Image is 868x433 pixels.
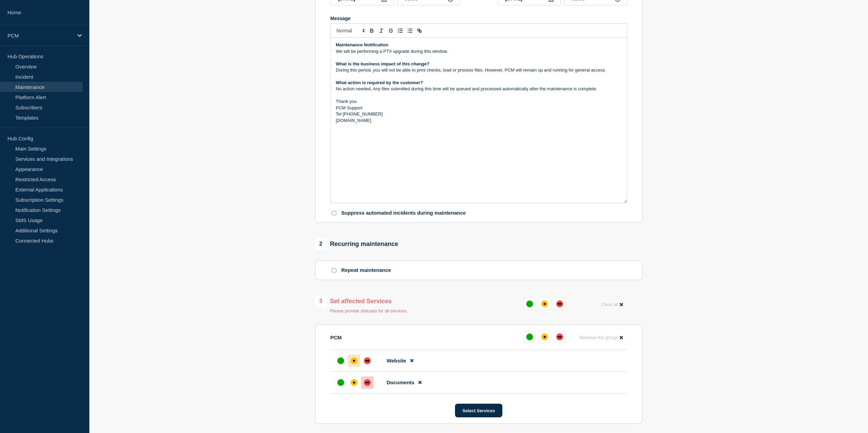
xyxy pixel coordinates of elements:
div: affected [351,379,357,386]
div: up [526,334,533,340]
span: 3 [315,295,327,307]
button: Toggle link [415,27,424,35]
div: affected [351,357,357,364]
span: Remove the group [579,335,617,340]
p: PCM [330,335,342,340]
span: 2 [315,238,327,250]
p: Please provide statuses for all services. [330,308,408,313]
p: Tel [PHONE_NUMBER] [336,111,622,117]
input: Suppress automated incidents during maintenance [332,211,336,215]
span: Website [387,358,406,364]
div: affected [541,300,548,307]
div: down [556,334,563,340]
button: Toggle bulleted list [405,27,415,35]
div: down [364,357,371,364]
button: down [554,298,566,310]
input: Repeat maintenance [332,268,336,273]
div: Message [330,16,627,21]
button: up [524,298,536,310]
div: Recurring maintenance [315,238,398,250]
button: Toggle strikethrough text [386,27,396,35]
span: Font size [334,27,367,35]
p: [DOMAIN_NAME] [336,118,622,124]
div: affected [541,334,548,340]
span: Documents [387,380,415,385]
p: PCM [8,33,73,38]
strong: Maintenance Notification [336,42,388,47]
button: Toggle bold text [367,27,377,35]
div: up [526,300,533,307]
p: No action needed. Any files submitted during this time will be queued and processed automatically... [336,86,622,92]
button: affected [539,331,551,343]
p: Suppress automated incidents during maintenance [341,210,466,216]
button: up [524,331,536,343]
button: Select Services [455,404,502,417]
p: Repeat maintenance [341,267,391,274]
strong: What is the business impact of this change? [336,61,430,66]
button: affected [539,298,551,310]
div: up [337,357,344,364]
div: Set affected Services [315,295,408,307]
div: Message [331,38,627,203]
div: down [556,300,563,307]
button: Clear all [597,298,627,311]
div: down [364,379,371,386]
button: down [554,331,566,343]
strong: What action is required by the customer? [336,80,423,85]
div: up [337,379,344,386]
button: Toggle ordered list [396,27,405,35]
button: Remove the group [575,331,627,344]
p: During this period, you will not be able to print checks, load or process files. However, PCM wil... [336,67,622,73]
p: We will be performing a PTX upgrade during this window. [336,48,622,55]
p: PCM Support [336,105,622,111]
button: Toggle italic text [377,27,386,35]
p: Thank you. [336,98,622,105]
